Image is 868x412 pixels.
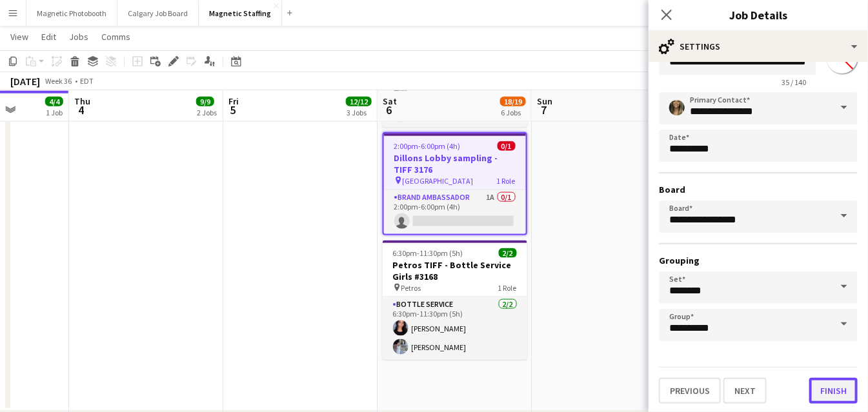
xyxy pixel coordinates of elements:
button: Magnetic Photobooth [26,1,117,26]
h3: Grouping [659,255,858,266]
span: Jobs [69,31,88,43]
span: 6:30pm-11:30pm (5h) [393,248,463,258]
span: 35 / 140 [771,77,816,87]
span: 4 [72,103,90,117]
span: 12/12 [346,97,372,106]
span: 1 Role [498,283,517,293]
span: 0/1 [498,141,516,151]
span: View [10,31,28,43]
div: 3 Jobs [347,108,371,117]
span: 18/19 [500,97,526,106]
div: 6 Jobs [501,108,525,117]
app-card-role: Bottle Service2/26:30pm-11:30pm (5h)[PERSON_NAME][PERSON_NAME] [383,297,527,360]
span: [GEOGRAPHIC_DATA] [403,176,474,186]
span: 1 Role [497,176,516,186]
div: Settings [649,31,868,62]
div: [DATE] [10,75,40,88]
span: 2/2 [499,248,517,258]
span: 7 [535,103,552,117]
button: Magnetic Staffing [199,1,282,26]
button: Previous [659,378,721,404]
div: 1 Job [46,108,63,117]
span: 4/4 [45,97,63,106]
span: Week 36 [43,76,75,86]
span: Sun [537,95,552,107]
h3: Board [659,184,858,195]
span: Thu [74,95,90,107]
button: Next [723,378,767,404]
a: Jobs [64,28,94,45]
app-card-role: Brand Ambassador1A0/12:00pm-6:00pm (4h) [384,190,526,234]
span: Sat [383,95,397,107]
span: 6 [381,103,397,117]
button: Calgary Job Board [117,1,199,26]
span: 2:00pm-6:00pm (4h) [394,141,461,151]
span: 9/9 [196,97,214,106]
div: EDT [80,76,94,86]
a: View [5,28,34,45]
a: Edit [36,28,61,45]
h3: Petros TIFF - Bottle Service Girls #3168 [383,259,527,282]
button: Finish [809,378,858,404]
span: Comms [101,31,130,43]
span: Petros [401,283,421,293]
app-job-card: 2:00pm-6:00pm (4h)0/1Dillons Lobby sampling - TIFF 3176 [GEOGRAPHIC_DATA]1 RoleBrand Ambassador1A... [383,132,527,235]
span: 5 [227,103,239,117]
h3: Dillons Lobby sampling - TIFF 3176 [384,152,526,175]
app-job-card: 6:30pm-11:30pm (5h)2/2Petros TIFF - Bottle Service Girls #3168 Petros1 RoleBottle Service2/26:30p... [383,240,527,360]
span: Edit [41,31,56,43]
div: 2 Jobs [197,108,217,117]
a: Comms [96,28,136,45]
h3: Job Details [649,6,868,23]
span: Fri [228,95,239,107]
